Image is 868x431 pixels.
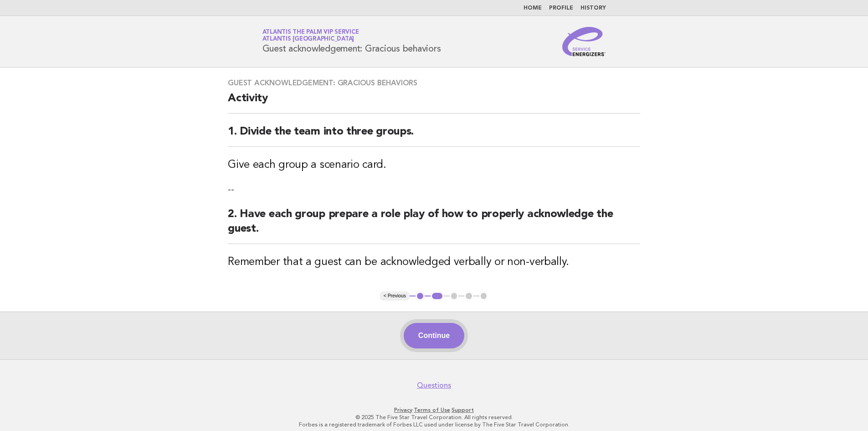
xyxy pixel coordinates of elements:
a: Profile [549,5,573,11]
h3: Remember that a guest can be acknowledged verbally or non-verbally. [228,255,640,270]
a: Questions [417,381,451,390]
h3: Give each group a scenario card. [228,158,640,172]
button: < Previous [380,291,410,301]
h2: 1. Divide the team into three groups. [228,125,640,147]
a: Terms of Use [414,407,450,413]
button: 2 [431,291,444,301]
button: Continue [404,323,464,348]
h1: Guest acknowledgement: Gracious behaviors [262,30,441,53]
h2: Activity [228,91,640,114]
a: History [580,5,606,11]
a: Support [452,407,474,413]
button: 1 [416,291,425,301]
img: Service Energizers [562,27,606,56]
a: Privacy [394,407,412,413]
h3: Guest acknowledgement: Gracious behaviors [228,78,640,88]
p: -- [228,183,640,196]
a: Home [524,5,542,11]
h2: 2. Have each group prepare a role play of how to properly acknowledge the guest. [228,207,640,244]
p: · · [155,406,713,414]
p: Forbes is a registered trademark of Forbes LLC used under license by The Five Star Travel Corpora... [155,421,713,428]
span: Atlantis [GEOGRAPHIC_DATA] [262,36,354,42]
a: Atlantis The Palm VIP ServiceAtlantis [GEOGRAPHIC_DATA] [262,29,359,42]
p: © 2025 The Five Star Travel Corporation. All rights reserved. [155,414,713,421]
